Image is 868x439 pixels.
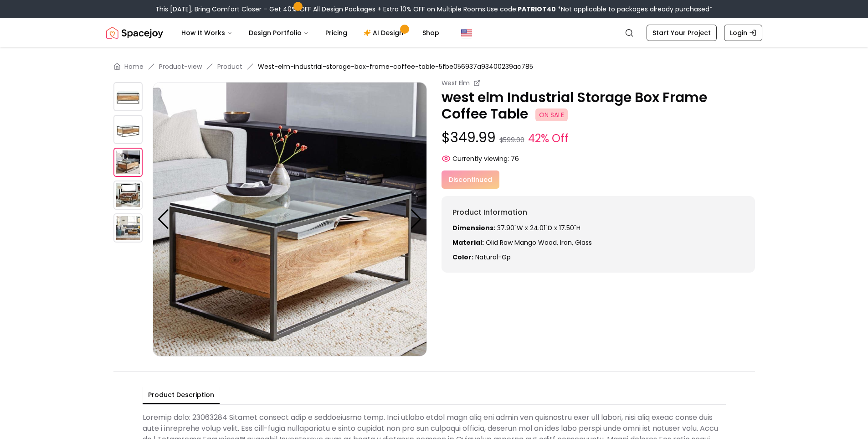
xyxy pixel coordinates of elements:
img: https://storage.googleapis.com/spacejoy-main/assets/5fbe056937a93400239ac785/product_2_n4ek1ijgbbo6 [113,148,143,177]
img: https://storage.googleapis.com/spacejoy-main/assets/5fbe056937a93400239ac785/product_4_4oh30km4opg8 [113,213,143,243]
a: Pricing [318,24,354,42]
img: Spacejoy Logo [106,24,163,42]
a: Product [217,62,242,71]
img: https://storage.googleapis.com/spacejoy-main/assets/5fbe056937a93400239ac785/product_2_n4ek1ijgbbo6 [153,82,427,356]
img: https://storage.googleapis.com/spacejoy-main/assets/5fbe056937a93400239ac785/product_3_0c3hbn73hb507 [113,181,143,210]
button: How It Works [174,24,240,42]
small: $599.00 [499,135,524,145]
span: West-elm-industrial-storage-box-frame-coffee-table-5fbe056937a93400239ac785 [258,62,533,71]
button: Product Description [143,387,220,404]
span: ON SALE [535,108,568,121]
nav: breadcrumb [113,62,755,71]
p: west elm Industrial Storage Box Frame Coffee Table [442,89,755,122]
span: 76 [511,154,519,163]
strong: Dimensions: [452,223,495,232]
small: West Elm [442,78,470,88]
a: Product-view [159,62,202,71]
nav: Global [106,18,762,47]
img: United States [461,27,472,38]
a: Home [124,62,144,71]
span: Use code: [487,5,556,14]
img: https://storage.googleapis.com/spacejoy-main/assets/5fbe056937a93400239ac785/product_1_g37alfk8540f [113,115,143,144]
span: olid raw mango wood, Iron, glass [486,238,592,247]
a: AI Design [356,24,413,42]
a: Spacejoy [106,24,163,42]
button: Design Portfolio [241,24,316,42]
nav: Main [174,24,447,42]
strong: Color: [452,253,473,262]
span: Currently viewing: [452,154,509,163]
span: *Not applicable to packages already purchased* [556,5,713,14]
a: Login [724,25,762,41]
p: $349.99 [442,129,755,147]
b: PATRIOT40 [518,5,556,14]
small: 42% Off [528,130,569,147]
strong: Material: [452,238,484,247]
span: natural-gp [475,253,511,262]
p: 37.90"W x 24.01"D x 17.50"H [452,223,744,232]
a: Shop [415,24,447,42]
div: This [DATE], Bring Comfort Closer – Get 40% OFF All Design Packages + Extra 10% OFF on Multiple R... [155,5,713,14]
a: Start Your Project [647,25,717,41]
h6: Product Information [452,207,744,218]
img: https://storage.googleapis.com/spacejoy-main/assets/5fbe056937a93400239ac785/product_0_mj6072nc593f [113,82,143,111]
